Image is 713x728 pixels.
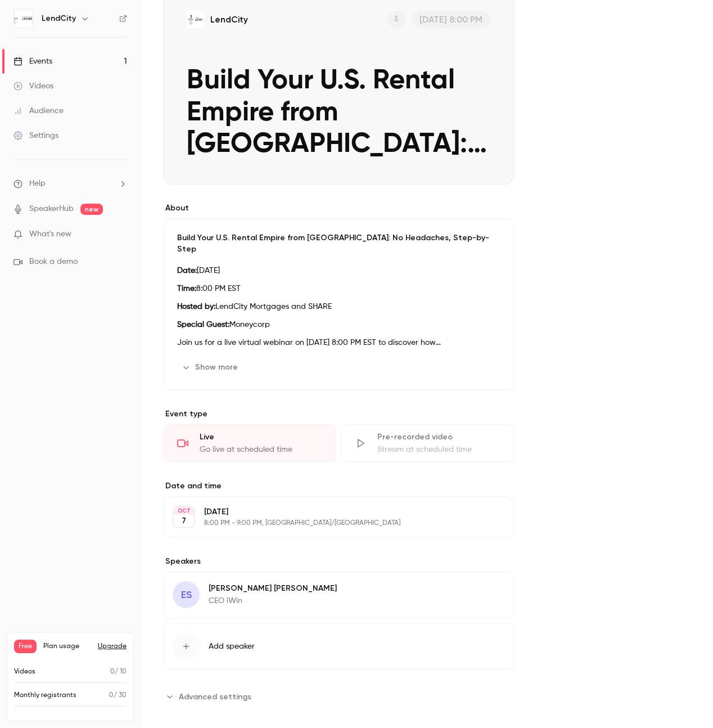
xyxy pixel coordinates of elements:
p: CEO iWin [209,595,337,606]
p: 7 [182,515,186,527]
div: Stream at scheduled time [377,444,500,455]
p: [DATE] [177,264,500,277]
p: / 30 [109,690,127,700]
p: Join us for a live virtual webinar on [DATE] 8:00 PM EST to discover how [DEMOGRAPHIC_DATA] are s... [177,336,500,349]
button: Advanced settings [163,687,258,705]
span: Add speaker [209,641,255,652]
img: LendCity [14,10,32,28]
div: Go live at scheduled time [200,444,322,455]
div: ES[PERSON_NAME] [PERSON_NAME]CEO iWin [163,572,514,619]
p: Event type [163,408,514,420]
span: ES [181,587,192,603]
p: Moneycorp [177,318,500,331]
div: Settings [13,130,58,141]
strong: Hosted by: [177,303,215,311]
strong: Time: [177,285,196,293]
p: Monthly registrants [14,690,76,700]
p: Build Your U.S. Rental Empire from [GEOGRAPHIC_DATA]: No Headaches, Step-by-Step [177,232,500,255]
p: / 10 [110,667,127,677]
label: About [163,203,514,214]
span: Help [29,178,46,190]
label: Speakers [163,556,514,567]
button: Show more [177,358,245,376]
p: 8:00 PM EST [177,282,500,295]
div: LiveGo live at scheduled time [163,424,336,462]
button: Upgrade [98,642,127,651]
a: SpeakerHub [29,203,74,215]
p: [DATE] [204,506,454,518]
span: new [80,204,103,215]
div: Live [200,432,322,443]
span: Book a demo [29,256,78,268]
h6: LendCity [42,13,76,24]
p: 8:00 PM - 9:00 PM, [GEOGRAPHIC_DATA]/[GEOGRAPHIC_DATA] [204,519,454,528]
p: [PERSON_NAME] [PERSON_NAME] [209,583,337,594]
strong: Date: [177,267,197,275]
section: Advanced settings [163,687,514,705]
div: Videos [13,80,53,92]
div: Pre-recorded videoStream at scheduled time [341,424,514,462]
strong: Special Guest: [177,321,229,329]
p: Videos [14,667,35,677]
span: 0 [110,668,115,675]
span: What's new [29,228,71,240]
label: Date and time [163,480,514,492]
div: OCT [174,507,194,515]
p: LendCity Mortgages and SHARE [177,300,500,313]
li: help-dropdown-opener [13,178,127,190]
span: Advanced settings [179,691,251,703]
span: Free [14,640,37,653]
div: Pre-recorded video [377,432,500,443]
div: Audience [13,105,64,116]
span: Plan usage [43,642,91,651]
span: 0 [109,692,114,699]
div: Events [13,56,52,67]
button: Add speaker [163,623,514,669]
